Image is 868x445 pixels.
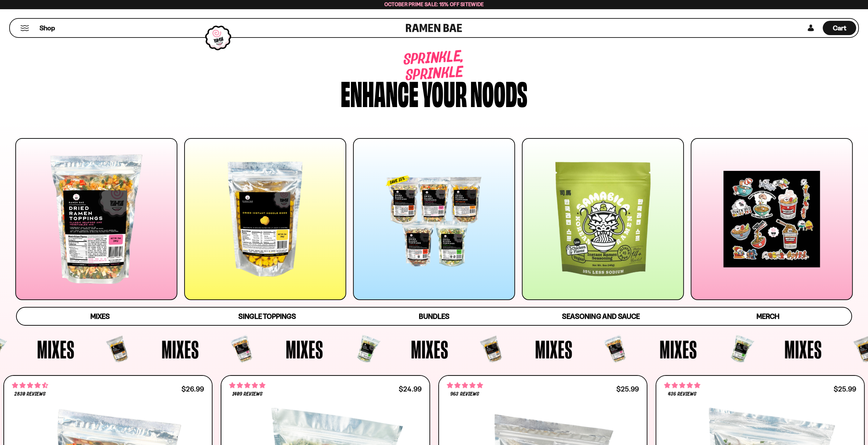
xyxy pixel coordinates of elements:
[351,308,517,325] a: Bundles
[660,337,697,362] span: Mixes
[20,25,29,31] button: Mobile Menu Trigger
[756,312,779,321] span: Merch
[40,24,55,33] span: Shop
[664,381,700,390] span: 4.76 stars
[17,308,183,325] a: Mixes
[90,312,110,321] span: Mixes
[229,381,265,390] span: 4.76 stars
[823,19,856,37] div: Cart
[232,391,263,397] span: 1409 reviews
[684,308,851,325] a: Merch
[384,1,484,8] span: October Prime Sale: 15% off Sitewide
[834,386,856,392] div: $25.99
[12,381,48,390] span: 4.68 stars
[399,386,421,392] div: $24.99
[447,381,483,390] span: 4.75 stars
[286,337,323,362] span: Mixes
[184,308,351,325] a: Single Toppings
[833,24,846,32] span: Cart
[784,337,822,362] span: Mixes
[14,391,46,397] span: 2830 reviews
[411,337,448,362] span: Mixes
[668,391,696,397] span: 436 reviews
[341,76,418,108] div: Enhance
[238,312,296,321] span: Single Toppings
[517,308,684,325] a: Seasoning and Sauce
[40,21,55,35] a: Shop
[181,386,204,392] div: $26.99
[535,337,573,362] span: Mixes
[418,312,449,321] span: Bundles
[162,337,199,362] span: Mixes
[616,386,639,392] div: $25.99
[37,337,75,362] span: Mixes
[562,312,639,321] span: Seasoning and Sauce
[470,76,527,108] div: noods
[450,391,479,397] span: 963 reviews
[422,76,467,108] div: your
